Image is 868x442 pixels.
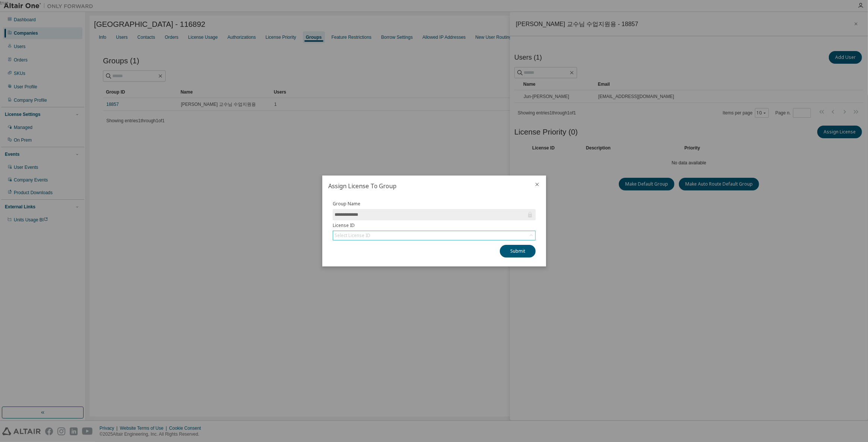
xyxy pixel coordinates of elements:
button: Submit [500,245,536,258]
div: Select License ID [333,231,535,240]
h2: Assign License To Group [322,176,528,196]
label: Group Name [333,201,536,207]
div: Select License ID [335,233,370,239]
button: close [534,181,540,187]
label: License ID [333,222,536,228]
